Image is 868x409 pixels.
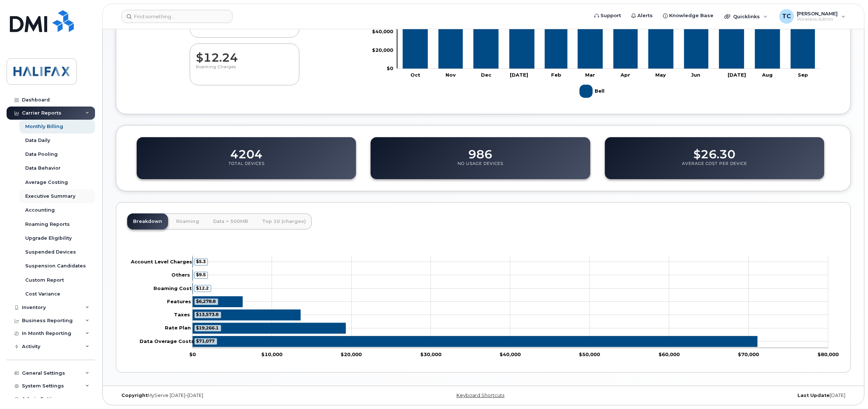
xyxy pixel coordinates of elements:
[230,140,262,161] dd: 4204
[589,8,626,23] a: Support
[585,72,595,78] tspan: Mar
[171,272,190,278] tspan: Others
[738,351,759,357] tspan: $70,000
[228,161,265,174] p: Total Devices
[458,161,503,174] p: No Usage Devices
[579,351,600,357] tspan: $50,000
[446,72,456,78] tspan: Nov
[196,298,216,304] tspan: $6,278.8
[193,256,757,347] g: Series
[165,325,191,331] tspan: Rate Plan
[693,140,735,161] dd: $26.30
[620,72,630,78] tspan: Apr
[127,213,168,229] a: Breakdown
[174,312,190,317] tspan: Taxes
[196,325,219,330] tspan: $19,266.1
[818,351,839,357] tspan: $80,000
[656,72,666,78] tspan: May
[167,298,191,304] tspan: Features
[580,82,606,101] g: Bell
[797,16,838,22] span: Wireless Admin
[551,72,561,78] tspan: Feb
[626,8,658,23] a: Alerts
[510,72,528,78] tspan: [DATE]
[196,312,219,317] tspan: $13,573.8
[153,285,192,291] tspan: Roaming Cost
[836,377,863,404] iframe: Messenger Launcher
[468,140,492,161] dd: 986
[196,338,215,344] tspan: $71,077
[774,9,850,24] div: Tammy Currie
[372,47,393,53] tspan: $20,000
[122,10,232,23] input: Find something...
[196,285,209,290] tspan: $12.2
[130,255,839,357] g: Chart
[387,65,393,71] tspan: $0
[659,351,680,357] tspan: $60,000
[411,72,421,78] tspan: Oct
[196,259,206,264] tspan: $5.3
[606,393,851,398] div: [DATE]
[196,272,206,277] tspan: $9.5
[130,259,192,265] tspan: Account Level Charges
[456,393,504,398] a: Keyboard Shortcuts
[121,393,148,398] strong: Copyright
[600,12,621,19] span: Support
[733,13,760,19] span: Quicklinks
[658,8,719,23] a: Knowledge Base
[207,213,254,229] a: Data > 500MB
[116,393,361,398] div: MyServe [DATE]–[DATE]
[797,11,838,16] span: [PERSON_NAME]
[691,72,701,78] tspan: Jun
[196,64,293,77] p: Roaming Charges
[580,82,606,101] g: Legend
[682,161,747,174] p: Average Cost Per Device
[798,72,808,78] tspan: Sep
[140,338,194,344] tspan: Data Overage Costs
[189,351,196,357] tspan: $0
[196,44,293,64] dd: $12.24
[719,9,773,24] div: Quicklinks
[372,28,393,34] tspan: $40,000
[341,351,362,357] tspan: $20,000
[797,393,830,398] strong: Last Update
[261,351,283,357] tspan: $10,000
[728,72,746,78] tspan: [DATE]
[420,351,441,357] tspan: $30,000
[762,72,773,78] tspan: Aug
[669,12,713,19] span: Knowledge Base
[782,12,791,21] span: TC
[256,213,312,229] a: Top 10 (charges)
[170,213,205,229] a: Roaming
[500,351,521,357] tspan: $40,000
[637,12,653,19] span: Alerts
[481,72,492,78] tspan: Dec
